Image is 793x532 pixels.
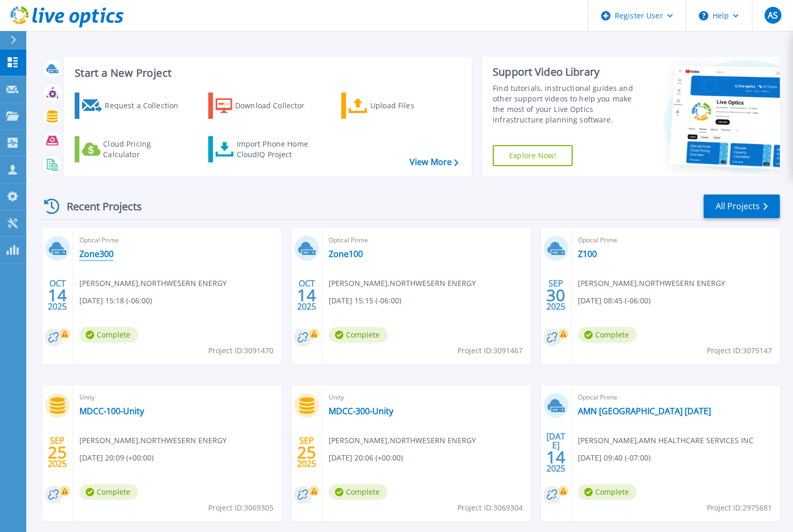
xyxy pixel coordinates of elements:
[79,327,138,343] span: Complete
[578,234,774,246] span: Optical Prime
[79,249,114,259] a: Zone300
[79,452,154,464] span: [DATE] 20:09 (+00:00)
[297,291,316,300] span: 14
[75,93,192,119] a: Request a Collection
[329,435,476,446] span: [PERSON_NAME] , NORTHWESERN ENERGY
[410,157,459,167] a: View More
[47,433,67,472] div: SEP 2025
[493,145,573,166] a: Explore Now!
[546,276,566,314] div: SEP 2025
[578,392,774,403] span: Optical Prime
[707,502,772,514] span: Project ID: 2975681
[79,392,275,403] span: Unity
[546,291,565,300] span: 30
[457,502,523,514] span: Project ID: 3069304
[40,193,156,219] div: Recent Projects
[341,93,459,119] a: Upload Files
[329,392,524,403] span: Unity
[578,484,637,500] span: Complete
[208,93,326,119] a: Download Collector
[79,484,138,500] span: Complete
[105,95,189,116] div: Request a Collection
[578,278,725,289] span: [PERSON_NAME] , NORTHWESERN ENERGY
[329,484,388,500] span: Complete
[578,435,754,446] span: [PERSON_NAME] , AMN HEALTHCARE SERVICES INC
[370,95,454,116] div: Upload Files
[707,345,772,356] span: Project ID: 3075147
[329,406,393,416] a: MDCC-300-Unity
[79,406,144,416] a: MDCC-100-Unity
[235,95,319,116] div: Download Collector
[237,139,319,160] div: Import Phone Home CloudIQ Project
[208,502,273,514] span: Project ID: 3069305
[75,136,192,162] a: Cloud Pricing Calculator
[578,327,637,343] span: Complete
[103,139,187,160] div: Cloud Pricing Calculator
[329,295,401,306] span: [DATE] 15:15 (-06:00)
[297,276,317,314] div: OCT 2025
[47,276,67,314] div: OCT 2025
[493,65,642,79] div: Support Video Library
[578,406,711,416] a: AMN [GEOGRAPHIC_DATA] [DATE]
[329,327,388,343] span: Complete
[704,195,780,218] a: All Projects
[578,452,650,464] span: [DATE] 09:40 (-07:00)
[79,234,275,246] span: Optical Prime
[578,249,597,259] a: Z100
[79,295,152,306] span: [DATE] 15:18 (-06:00)
[329,278,476,289] span: [PERSON_NAME] , NORTHWESERN ENERGY
[768,11,778,19] span: AS
[48,448,67,457] span: 25
[48,291,67,300] span: 14
[329,452,403,464] span: [DATE] 20:06 (+00:00)
[329,234,524,246] span: Optical Prime
[329,249,363,259] a: Zone100
[79,278,227,289] span: [PERSON_NAME] , NORTHWESERN ENERGY
[297,448,316,457] span: 25
[546,433,566,472] div: [DATE] 2025
[457,345,523,356] span: Project ID: 3091467
[75,67,458,79] h3: Start a New Project
[546,453,565,462] span: 14
[208,345,273,356] span: Project ID: 3091470
[578,295,650,306] span: [DATE] 08:45 (-06:00)
[297,433,317,472] div: SEP 2025
[79,435,227,446] span: [PERSON_NAME] , NORTHWESERN ENERGY
[493,83,642,125] div: Find tutorials, instructional guides and other support videos to help you make the most of your L...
